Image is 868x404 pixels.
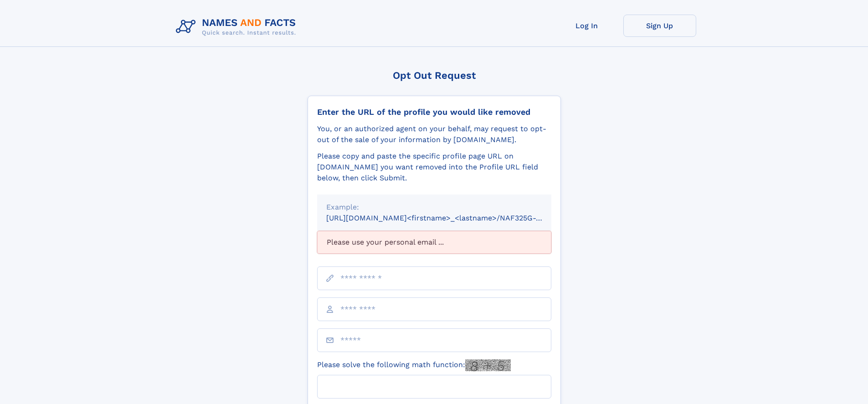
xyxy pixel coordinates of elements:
a: Sign Up [623,15,696,37]
label: Please solve the following math function: [317,359,511,371]
img: Logo Names and Facts [172,15,303,39]
div: Enter the URL of the profile you would like removed [317,107,551,117]
div: Example: [326,202,542,213]
small: [URL][DOMAIN_NAME]<firstname>_<lastname>/NAF325G-xxxxxxxx [326,214,569,222]
div: Opt Out Request [308,70,561,81]
div: You, or an authorized agent on your behalf, may request to opt-out of the sale of your informatio... [317,123,551,145]
a: Log In [550,15,623,37]
div: Please use your personal email ... [317,231,551,254]
div: Please copy and paste the specific profile page URL on [DOMAIN_NAME] you want removed into the Pr... [317,151,551,184]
